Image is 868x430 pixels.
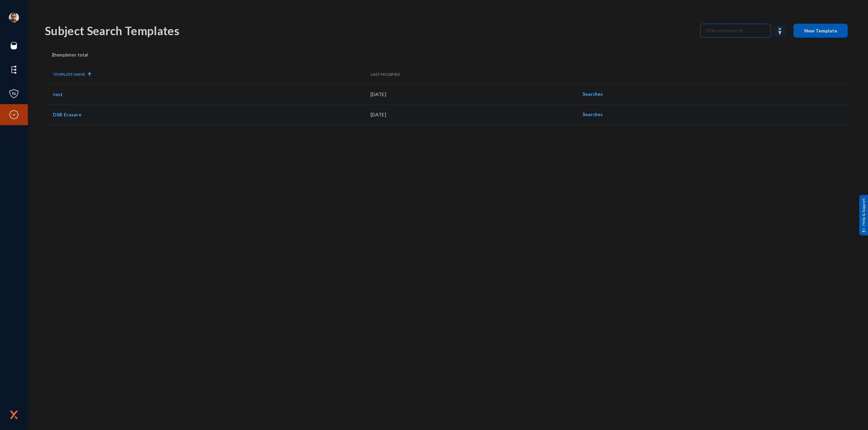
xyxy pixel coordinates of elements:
[53,71,371,77] div: Template Name
[804,28,837,33] span: New Template
[9,13,19,23] img: 4ef91cf57f1b271062fbd3b442c6b465
[793,24,848,38] button: New Template
[583,111,603,117] span: Searches
[45,24,693,38] div: Subject Search Templates
[371,65,577,84] th: Last Modified
[9,110,19,120] img: icon-compliance.svg
[53,112,81,117] a: DSR Erasure
[52,52,54,58] b: 2
[371,84,577,104] td: [DATE]
[862,228,866,232] img: help_support.svg
[9,65,19,75] img: icon-elements.svg
[9,89,19,99] img: icon-policies.svg
[45,51,851,58] div: templates total
[371,104,577,125] td: [DATE]
[9,41,19,51] img: icon-sources.svg
[583,91,603,97] span: Searches
[53,71,85,77] div: Template Name
[577,88,608,100] button: Searches
[706,25,766,36] input: Filter on keywords
[859,195,868,235] div: Help & Support
[577,108,608,120] button: Searches
[53,91,63,97] a: test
